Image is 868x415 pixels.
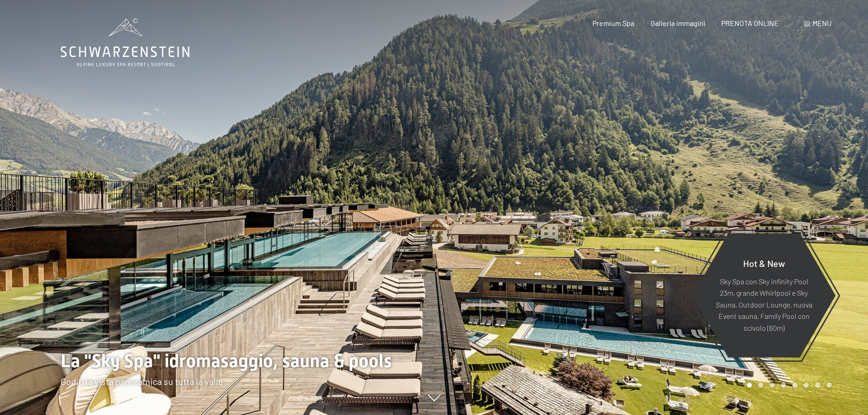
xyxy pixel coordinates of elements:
div: Carousel Page 7 [815,383,820,388]
div: Carousel Page 4 [781,383,786,388]
div: Carousel Page 5 [792,383,797,388]
div: Carousel Pagination [744,383,832,388]
span: Menu [812,19,832,27]
div: Carousel Page 8 [827,383,832,388]
a: Premium Spa [592,19,634,27]
a: Hot & New Sky Spa con Sky infinity Pool 23m, grande Whirlpool e Sky Sauna, Outdoor Lounge, nuova ... [692,233,836,358]
div: Carousel Page 1 (Current Slide) [747,383,752,388]
a: Galleria immagini [651,19,705,27]
span: Hot & New [743,257,785,268]
a: PRENOTA ONLINE [721,19,779,27]
div: Carousel Page 6 [804,383,809,388]
p: Sky Spa con Sky infinity Pool 23m, grande Whirlpool e Sky Sauna, Outdoor Lounge, nuova Event saun... [714,275,813,333]
div: Carousel Page 3 [770,383,775,388]
div: Carousel Page 2 [758,383,763,388]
